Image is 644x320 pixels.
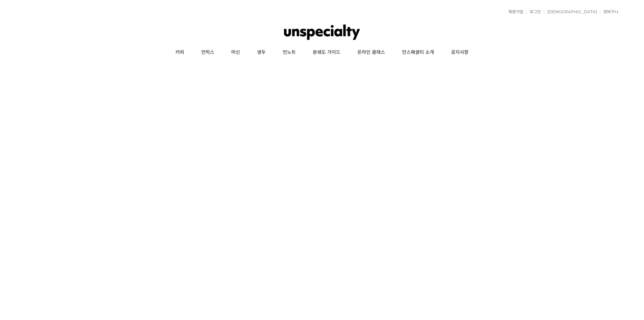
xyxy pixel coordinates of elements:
a: 언노트 [274,44,304,61]
a: 생두 [248,44,274,61]
a: 온라인 클래스 [349,44,393,61]
a: 언스페셜티 소개 [393,44,443,61]
a: 분쇄도 가이드 [304,44,349,61]
a: 언럭스 [193,44,223,61]
a: 로그인 [526,10,541,14]
a: 장바구니 [600,10,618,14]
a: 공지사항 [443,44,477,61]
a: 커피 [167,44,193,61]
a: 회원가입 [505,10,523,14]
img: 언스페셜티 몰 [284,22,360,42]
a: 머신 [223,44,248,61]
a: [DEMOGRAPHIC_DATA] [544,10,597,14]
